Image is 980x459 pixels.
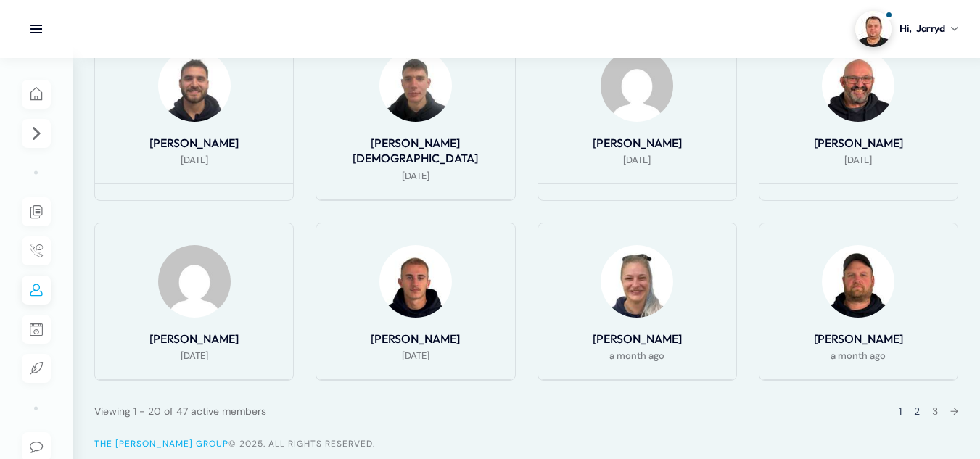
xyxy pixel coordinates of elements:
a: The [PERSON_NAME] Group [94,438,228,450]
img: Profile Photo [822,49,894,122]
a: [PERSON_NAME] [814,331,903,346]
a: [PERSON_NAME] [593,136,682,150]
span: [DATE] [181,152,208,169]
span: [DATE] [402,347,429,365]
a: [PERSON_NAME] [814,136,903,150]
span: [DATE] [844,152,872,169]
img: Profile Photo [379,49,452,122]
a: [PERSON_NAME][DEMOGRAPHIC_DATA] [353,136,478,165]
img: Profile Photo [158,245,231,318]
img: Profile Photo [601,49,673,122]
a: [PERSON_NAME] [593,331,682,346]
span: Jarryd [916,21,944,36]
img: Profile Photo [601,245,673,318]
span: a month ago [609,347,664,365]
a: [PERSON_NAME] [371,331,460,346]
a: 3 [932,405,938,418]
span: a month ago [831,347,886,365]
span: 1 [899,405,902,418]
a: [PERSON_NAME] [149,136,239,150]
div: © 2025. All Rights Reserved. [94,435,958,452]
span: Hi, [899,21,911,36]
a: Profile picture of Jarryd ShelleyHi,Jarryd [855,11,958,47]
a: [PERSON_NAME] [149,331,239,346]
img: Profile picture of Jarryd Shelley [855,11,892,47]
span: [DATE] [181,347,208,365]
span: [DATE] [402,168,429,185]
a: 2 [914,405,920,418]
img: Profile Photo [379,245,452,318]
img: Profile Photo [158,49,231,122]
span: [DATE] [623,152,651,169]
div: Viewing 1 - 20 of 47 active members [94,402,266,420]
img: Profile Photo [822,245,894,318]
a: → [950,405,958,418]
